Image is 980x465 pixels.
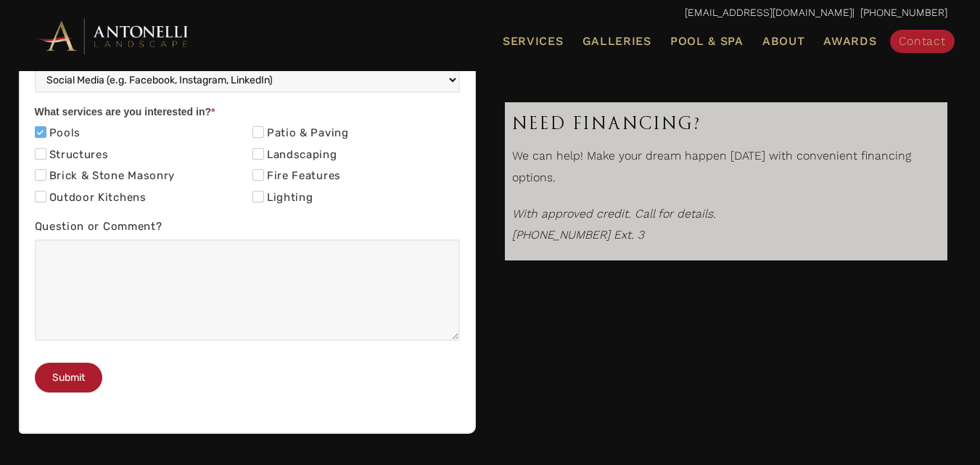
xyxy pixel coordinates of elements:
[35,126,46,138] input: Pools
[35,103,460,124] div: What services are you interested in?
[35,169,176,184] label: Brick & Stone Masonry
[35,191,46,202] input: Outdoor Kitchens
[33,16,193,56] img: Antonelli Horizontal Logo
[685,7,852,18] a: [EMAIL_ADDRESS][DOMAIN_NAME]
[823,34,876,48] span: Awards
[252,191,264,202] input: Lighting
[899,34,946,48] span: Contact
[35,191,147,205] label: Outdoor Kitchens
[35,363,102,392] button: Submit
[512,207,716,221] i: With approved credit. Call for details.
[512,228,644,242] em: [PHONE_NUMBER] Ext. 3
[252,126,349,141] label: Patio & Paving
[497,32,569,51] a: Services
[252,169,341,184] label: Fire Features
[33,4,947,22] p: | [PHONE_NUMBER]
[252,169,264,181] input: Fire Features
[503,36,564,47] span: Services
[252,126,264,138] input: Patio & Paving
[252,148,337,162] label: Landscaping
[35,126,81,141] label: Pools
[35,217,460,239] label: Question or Comment?
[890,30,955,53] a: Contact
[252,191,313,205] label: Lighting
[664,32,749,51] a: Pool & Spa
[35,148,46,160] input: Structures
[252,148,264,160] input: Landscaping
[670,34,744,48] span: Pool & Spa
[512,110,940,138] h3: Need Financing?
[582,34,651,48] span: Galleries
[762,36,805,47] span: About
[35,148,109,162] label: Structures
[818,32,882,51] a: Awards
[757,32,811,51] a: About
[512,145,940,195] p: We can help! Make your dream happen [DATE] with convenient financing options.
[35,169,46,181] input: Brick & Stone Masonry
[577,32,657,51] a: Galleries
